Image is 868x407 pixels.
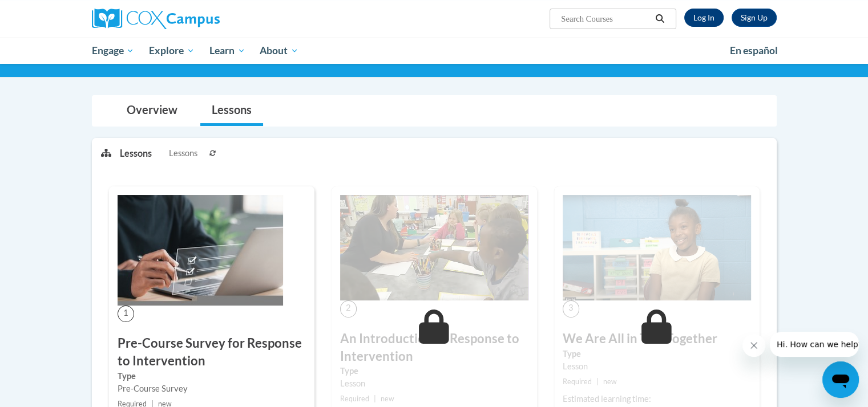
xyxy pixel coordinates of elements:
[563,393,751,405] div: Estimated learning time:
[560,12,651,26] input: Search Courses
[92,9,220,29] img: Cox Campus
[732,9,777,27] a: Register
[374,394,376,403] span: |
[260,44,298,58] span: About
[340,300,357,317] span: 2
[7,8,92,17] span: Hi. How can we help?
[340,365,528,377] label: Type
[84,38,142,64] a: Engage
[340,195,528,301] img: Course Image
[169,147,197,160] span: Lessons
[118,370,306,382] label: Type
[651,12,668,26] button: Search
[252,38,306,64] a: About
[596,377,599,386] span: |
[563,348,751,360] label: Type
[822,361,859,398] iframe: Button to launch messaging window
[115,96,189,126] a: Overview
[730,44,778,56] span: En español
[149,44,195,58] span: Explore
[603,377,617,386] span: new
[563,195,751,301] img: Course Image
[118,306,134,322] span: 1
[770,332,859,357] iframe: Message from company
[381,394,394,403] span: new
[209,44,245,58] span: Learn
[118,335,306,370] h3: Pre-Course Survey for Response to Intervention
[75,38,794,64] div: Main menu
[563,330,751,348] h3: We Are All in This Together
[200,96,263,126] a: Lessons
[202,38,253,64] a: Learn
[563,377,592,386] span: Required
[340,377,528,390] div: Lesson
[742,334,765,357] iframe: Close message
[91,44,134,58] span: Engage
[118,195,283,306] img: Course Image
[92,9,309,29] a: Cox Campus
[563,360,751,373] div: Lesson
[722,39,785,63] a: En español
[120,147,152,160] p: Lessons
[563,300,579,317] span: 3
[340,330,528,365] h3: An Introduction to Response to Intervention
[142,38,202,64] a: Explore
[340,394,369,403] span: Required
[118,382,306,395] div: Pre-Course Survey
[684,9,724,27] a: Log In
